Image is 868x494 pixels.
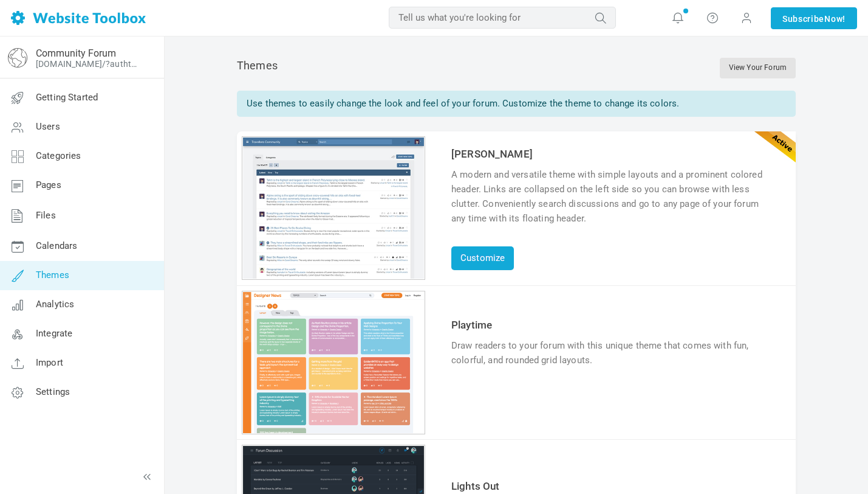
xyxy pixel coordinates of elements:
span: Getting Started [36,92,98,103]
img: angela_thumb.jpg [243,137,424,279]
span: Analytics [36,299,74,310]
span: Pages [36,179,61,190]
span: Files [36,210,56,221]
a: Lights Out [451,480,500,492]
div: Themes [237,58,796,78]
img: globe-icon.png [8,48,27,68]
a: Playtime [451,319,492,331]
a: SubscribeNow! [771,7,857,29]
a: [DOMAIN_NAME]/?authtoken=881687f893e8f26938269518a0c3f506&rememberMe=1 [36,59,142,69]
td: [PERSON_NAME] [448,144,777,164]
div: Draw readers to your forum with this unique theme that comes with fun, colorful, and rounded grid... [451,338,774,367]
span: Import [36,357,63,368]
a: Customize theme [243,270,424,281]
span: Now! [824,12,846,26]
span: Calendars [36,240,77,251]
div: A modern and versatile theme with simple layouts and a prominent colored header. Links are collap... [451,167,774,226]
span: Users [36,121,60,132]
a: Community Forum [36,47,116,59]
span: Themes [36,270,69,280]
img: playtime_thumb.jpg [243,292,424,433]
a: Preview theme [243,425,424,436]
a: Customize [451,246,514,270]
span: Settings [36,386,70,397]
div: Use themes to easily change the look and feel of your forum. Customize the theme to change its co... [237,91,796,117]
span: Categories [36,150,81,161]
a: View Your Forum [720,58,796,78]
input: Tell us what you're looking for [389,7,616,29]
span: Integrate [36,328,72,339]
